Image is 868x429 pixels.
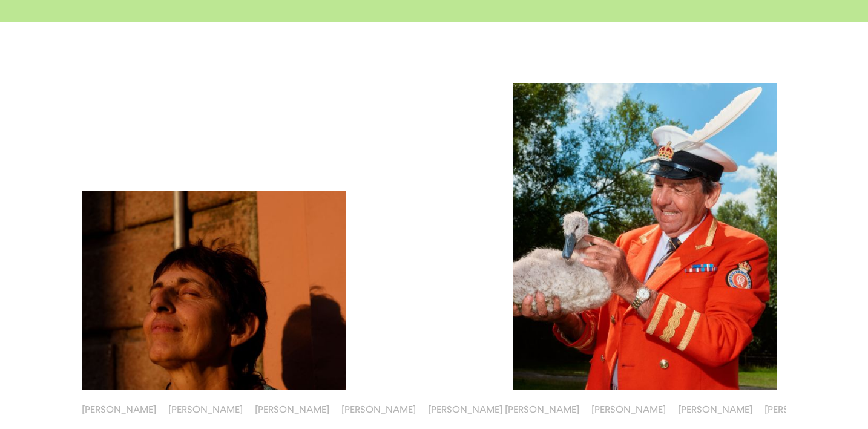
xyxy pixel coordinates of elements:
a: [PERSON_NAME] [764,404,839,415]
a: [PERSON_NAME] [168,404,243,415]
a: [PERSON_NAME] [678,404,752,415]
a: [PERSON_NAME] [255,404,329,415]
a: [PERSON_NAME] [82,404,156,415]
a: [PERSON_NAME] [341,404,416,415]
a: [PERSON_NAME] [591,404,666,415]
a: [PERSON_NAME] [PERSON_NAME] [428,404,579,415]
